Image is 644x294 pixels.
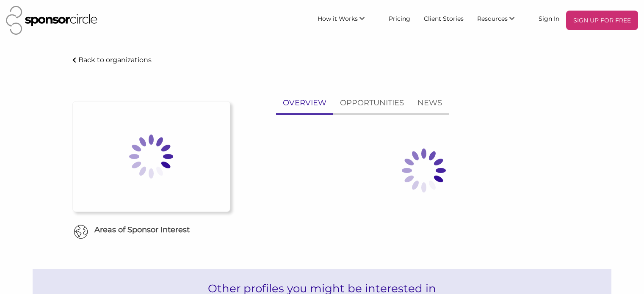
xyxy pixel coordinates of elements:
[382,11,417,26] a: Pricing
[283,97,326,109] p: OVERVIEW
[569,14,635,27] p: SIGN UP FOR FREE
[6,6,97,35] img: Sponsor Circle Logo
[477,15,508,22] span: Resources
[417,97,442,109] p: NEWS
[470,11,532,30] li: Resources
[74,225,88,239] img: Globe Icon
[109,114,193,199] img: Loading spinner
[66,225,237,235] h6: Areas of Sponsor Interest
[311,11,382,30] li: How it Works
[417,11,470,26] a: Client Stories
[340,97,404,109] p: OPPORTUNITIES
[532,11,566,26] a: Sign In
[78,56,152,64] p: Back to organizations
[381,128,466,213] img: Loading spinner
[318,15,358,22] span: How it Works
